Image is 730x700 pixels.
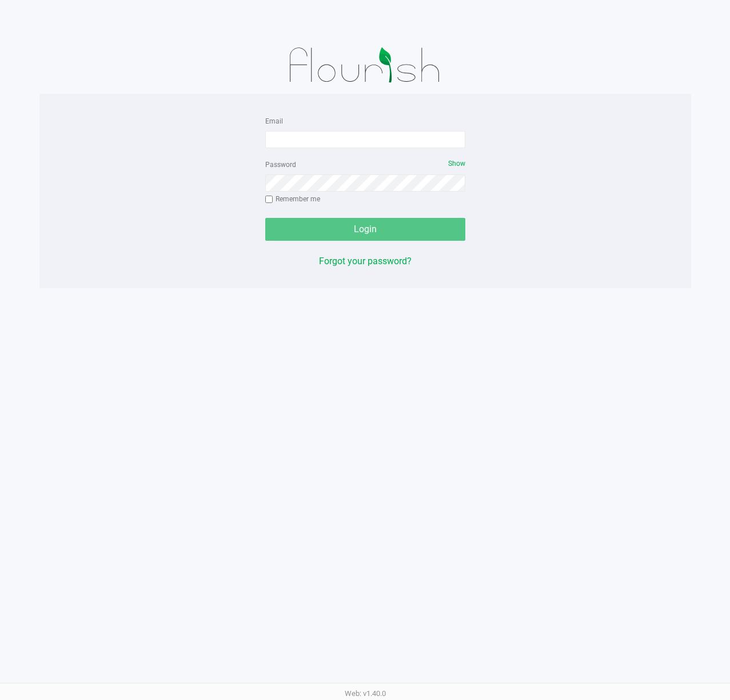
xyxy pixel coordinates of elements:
label: Password [265,160,296,170]
span: Show [448,160,465,168]
label: Remember me [265,194,320,204]
input: Remember me [265,196,273,204]
label: Email [265,116,283,126]
span: Web: v1.40.0 [345,689,386,698]
button: Forgot your password? [319,254,412,268]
